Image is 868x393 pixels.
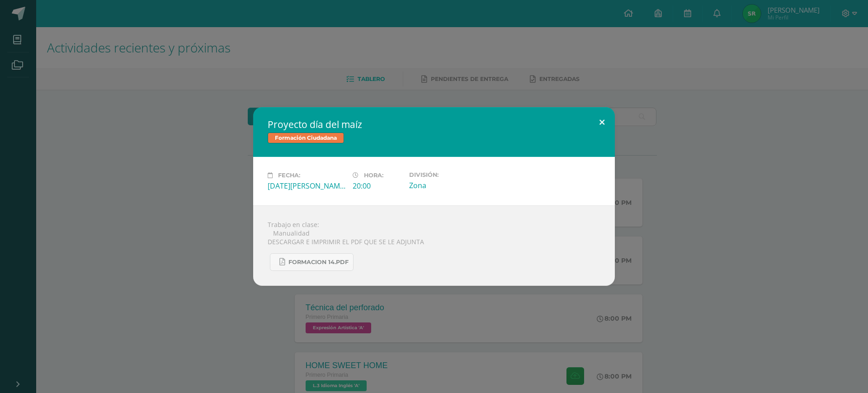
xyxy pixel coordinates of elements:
[364,172,383,179] span: Hora:
[268,181,345,191] div: [DATE][PERSON_NAME]
[353,181,402,191] div: 20:00
[268,133,344,143] span: Formación Ciudadana
[253,205,615,286] div: Trabajo en clase:  Manualidad DESCARGAR E IMPRIMIR EL PDF QUE SE LE ADJUNTA
[409,180,487,190] div: Zona
[409,171,487,178] label: División:
[589,107,615,138] button: Close (Esc)
[278,172,300,179] span: Fecha:
[288,259,349,266] span: FORMACION 14.pdf
[268,118,600,131] h2: Proyecto día del maíz
[270,253,354,271] a: FORMACION 14.pdf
